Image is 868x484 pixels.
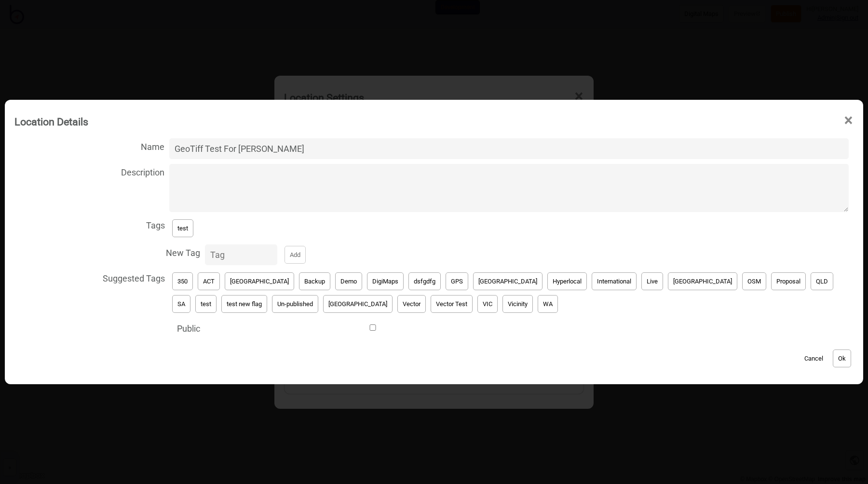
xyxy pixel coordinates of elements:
[14,136,164,156] span: Name
[641,272,663,290] button: Live
[169,164,849,212] textarea: Description
[431,295,473,313] button: Vector Test
[299,272,330,290] button: Backup
[172,272,193,290] button: 350
[367,272,404,290] button: DigiMaps
[477,295,498,313] button: VIC
[800,350,828,367] button: Cancel
[14,242,200,262] span: New Tag
[538,295,558,313] button: WA
[14,215,165,234] span: Tags
[225,272,294,290] button: [GEOGRAPHIC_DATA]
[771,272,806,290] button: Proposal
[547,272,587,290] button: Hyperlocal
[473,272,542,290] button: [GEOGRAPHIC_DATA]
[221,295,267,313] button: test new flag
[811,272,833,290] button: QLD
[323,295,393,313] button: [GEOGRAPHIC_DATA]
[205,324,541,331] input: Public
[668,272,737,290] button: [GEOGRAPHIC_DATA]
[195,295,217,313] button: test
[742,272,766,290] button: OSM
[272,295,318,313] button: Un-published
[335,272,362,290] button: Demo
[502,295,533,313] button: Vicinity
[446,272,468,290] button: GPS
[14,161,164,181] span: Description
[592,272,637,290] button: International
[205,244,277,265] input: New TagAdd
[843,105,854,136] span: ×
[169,138,849,159] input: Name
[14,268,165,287] span: Suggested Tags
[397,295,426,313] button: Vector
[14,111,88,132] div: Location Details
[198,272,220,290] button: ACT
[14,318,200,337] span: Public
[408,272,441,290] button: dsfgdfg
[833,350,851,367] button: Ok
[172,295,190,313] button: SA
[285,246,306,264] button: New Tag
[172,219,193,237] button: test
